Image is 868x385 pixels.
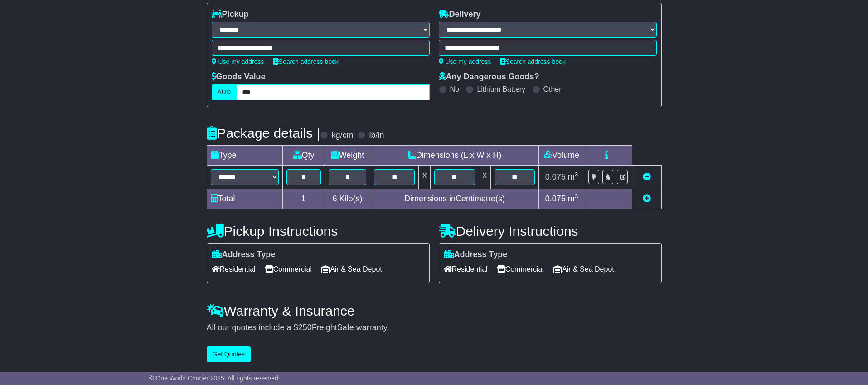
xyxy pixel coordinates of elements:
a: Use my address [439,58,491,65]
h4: Pickup Instructions [207,224,430,239]
h4: Warranty & Insurance [207,303,662,318]
label: lb/in [369,131,384,141]
span: Residential [212,262,256,276]
td: Qty [282,146,325,166]
td: Type [207,146,282,166]
td: Kilo(s) [325,189,370,209]
td: x [479,166,490,189]
span: 250 [298,323,312,332]
a: Search address book [500,58,566,65]
span: Commercial [497,262,544,276]
td: Volume [539,146,584,166]
span: Commercial [265,262,312,276]
sup: 3 [575,171,578,178]
a: Add new item [643,194,651,203]
a: Use my address [212,58,264,65]
label: Other [543,85,562,93]
button: Get Quotes [207,346,251,362]
label: Goods Value [212,72,266,82]
span: Air & Sea Depot [553,262,614,276]
span: © One World Courier 2025. All rights reserved. [149,375,280,382]
div: All our quotes include a $ FreightSafe warranty. [207,323,662,333]
td: Total [207,189,282,209]
span: 6 [332,194,337,203]
td: Weight [325,146,370,166]
sup: 3 [575,193,578,200]
h4: Delivery Instructions [439,224,662,239]
td: Dimensions in Centimetre(s) [370,189,539,209]
label: Pickup [212,10,249,19]
label: AUD [212,84,237,100]
td: 1 [282,189,325,209]
label: Address Type [212,250,276,260]
a: Remove this item [643,172,651,181]
span: m [568,172,578,181]
span: 0.075 [545,194,566,203]
label: Delivery [439,10,481,19]
label: kg/cm [331,131,353,141]
h4: Package details | [207,126,320,141]
a: Search address book [273,58,339,65]
td: Dimensions (L x W x H) [370,146,539,166]
span: Air & Sea Depot [321,262,382,276]
td: x [419,166,431,189]
span: Residential [444,262,488,276]
span: 0.075 [545,172,566,181]
label: No [450,85,459,93]
span: m [568,194,578,203]
label: Lithium Battery [477,85,525,93]
label: Address Type [444,250,508,260]
label: Any Dangerous Goods? [439,72,539,82]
